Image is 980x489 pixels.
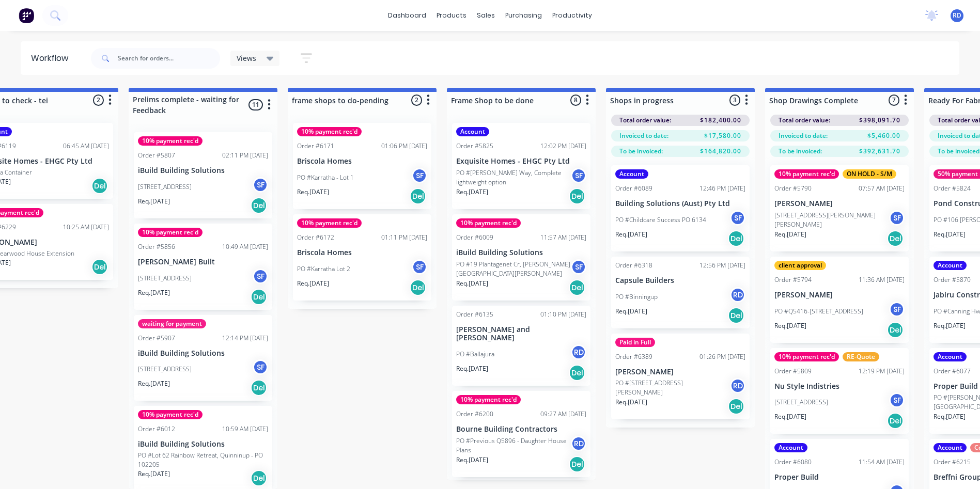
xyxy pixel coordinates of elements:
[251,470,267,486] div: Del
[138,151,175,160] div: Order #5807
[774,367,812,376] div: Order #5809
[138,440,268,449] p: iBuild Building Solutions
[456,364,488,373] p: Req. [DATE]
[934,458,971,467] div: Order #6215
[774,211,889,229] p: [STREET_ADDRESS][PERSON_NAME][PERSON_NAME]
[611,165,750,251] div: AccountOrder #608912:46 PM [DATE]Building Solutions (Aust) Pty LtdPO #Childcare Success PO 6134SF...
[222,424,268,434] div: 10:59 AM [DATE]
[412,259,427,275] div: SF
[138,274,192,283] p: [STREET_ADDRESS]
[774,307,863,316] p: PO #Q5416-[STREET_ADDRESS]
[728,398,744,415] div: Del
[138,258,268,266] p: [PERSON_NAME] Built
[472,8,500,23] div: sales
[615,378,730,397] p: PO #[STREET_ADDRESS][PERSON_NAME]
[859,275,905,285] div: 11:36 AM [DATE]
[774,458,812,467] div: Order #6080
[619,131,668,140] span: Invoiced to date:
[615,307,647,316] p: Req. [DATE]
[887,322,904,338] div: Del
[540,310,586,319] div: 01:10 PM [DATE]
[859,458,905,467] div: 11:54 AM [DATE]
[297,141,334,151] div: Order #6171
[867,131,900,140] span: $5,460.00
[889,392,905,408] div: SF
[134,224,272,310] div: 10% payment rec'dOrder #585610:49 AM [DATE][PERSON_NAME] Built[STREET_ADDRESS]SFReq.[DATE]Del
[770,348,909,434] div: 10% payment rec'dRE-QuoteOrder #580912:19 PM [DATE]Nu Style Indistries[STREET_ADDRESS]SFReq.[DATE...
[859,116,900,125] span: $398,091.70
[699,184,745,193] div: 12:46 PM [DATE]
[779,131,828,140] span: Invoiced to date:
[615,230,647,239] p: Req. [DATE]
[540,233,586,242] div: 11:57 AM [DATE]
[456,141,493,151] div: Order #5825
[431,8,472,23] div: products
[297,173,354,182] p: PO #Karratha - Lot 1
[293,214,431,301] div: 10% payment rec'dOrder #617201:11 PM [DATE]Briscola HomesPO #Karratha Lot 2SFReq.[DATE]Del
[251,289,267,305] div: Del
[774,398,828,407] p: [STREET_ADDRESS]
[138,197,170,206] p: Req. [DATE]
[138,379,170,388] p: Req. [DATE]
[619,147,663,156] span: To be invoiced:
[412,168,427,183] div: SF
[381,233,427,242] div: 01:11 PM [DATE]
[456,455,488,465] p: Req. [DATE]
[774,184,812,193] div: Order #5790
[452,214,590,301] div: 10% payment rec'dOrder #600911:57 AM [DATE]iBuild Building SolutionsPO #19 Plantagenet Cr, [PERSO...
[138,136,203,146] div: 10% payment rec'd
[859,367,905,376] div: 12:19 PM [DATE]
[456,409,493,419] div: Order #6200
[253,269,268,284] div: SF
[953,11,961,20] span: RD
[237,53,256,64] span: Views
[456,127,489,136] div: Account
[297,157,427,166] p: Briscola Homes
[19,8,34,23] img: Factory
[540,141,586,151] div: 12:02 PM [DATE]
[91,178,108,194] div: Del
[540,409,586,419] div: 09:27 AM [DATE]
[569,365,585,381] div: Del
[774,382,905,391] p: Nu Style Indistries
[297,248,427,257] p: Briscola Homes
[410,188,426,204] div: Del
[456,279,488,288] p: Req. [DATE]
[615,261,652,270] div: Order #6318
[774,443,807,452] div: Account
[774,412,806,421] p: Req. [DATE]
[571,168,586,183] div: SF
[770,257,909,343] div: client approvalOrder #579411:36 AM [DATE][PERSON_NAME]PO #Q5416-[STREET_ADDRESS]SFReq.[DATE]Del
[934,443,967,452] div: Account
[569,456,585,472] div: Del
[774,275,812,285] div: Order #5794
[774,199,905,208] p: [PERSON_NAME]
[456,157,586,166] p: Exquisite Homes - EHGC Pty Ltd
[138,410,203,419] div: 10% payment rec'd
[383,8,431,23] a: dashboard
[934,367,971,376] div: Order #6077
[222,151,268,160] div: 02:11 PM [DATE]
[222,242,268,251] div: 10:49 AM [DATE]
[934,230,966,239] p: Req. [DATE]
[774,473,905,482] p: Proper Build
[843,352,879,361] div: RE-Quote
[63,141,109,151] div: 06:45 AM [DATE]
[293,123,431,209] div: 10% payment rec'dOrder #617101:06 PM [DATE]Briscola HomesPO #Karratha - Lot 1SFReq.[DATE]Del
[774,291,905,299] p: [PERSON_NAME]
[297,187,329,197] p: Req. [DATE]
[297,218,362,228] div: 10% payment rec'd
[31,52,73,65] div: Workflow
[410,279,426,296] div: Del
[774,261,826,270] div: client approval
[297,264,350,274] p: PO #Karratha Lot 2
[730,210,745,226] div: SF
[456,425,586,434] p: Bourne Building Contractors
[251,197,267,214] div: Del
[774,169,839,179] div: 10% payment rec'd
[138,288,170,297] p: Req. [DATE]
[730,378,745,393] div: RD
[615,184,652,193] div: Order #6089
[571,436,586,451] div: RD
[934,261,967,270] div: Account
